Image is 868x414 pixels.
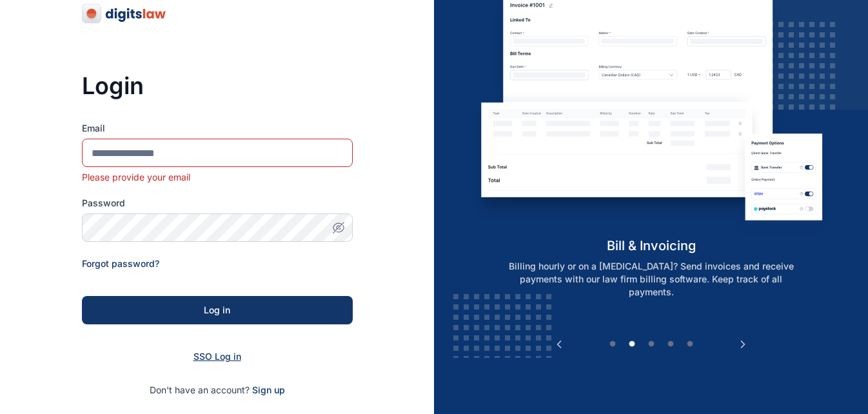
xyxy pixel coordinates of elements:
button: 4 [664,338,677,351]
p: Billing hourly or on a [MEDICAL_DATA]? Send invoices and receive payments with our law firm billi... [486,260,816,299]
p: Don't have an account? [82,384,353,397]
button: 3 [645,338,658,351]
span: Sign up [252,384,285,397]
label: Password [82,197,353,210]
h3: Login [82,73,353,99]
div: Please provide your email [82,171,353,184]
button: Previous [553,338,566,351]
button: 2 [626,338,638,351]
button: Next [736,338,749,351]
div: Log in [103,304,332,317]
img: digitslaw-logo [82,3,167,24]
label: Email [82,122,353,135]
button: Log in [82,296,353,324]
a: Forgot password? [82,258,159,269]
a: SSO Log in [193,351,241,362]
button: 5 [684,338,696,351]
button: 1 [606,338,619,351]
a: Sign up [252,384,285,395]
h5: bill & invoicing [472,237,830,255]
